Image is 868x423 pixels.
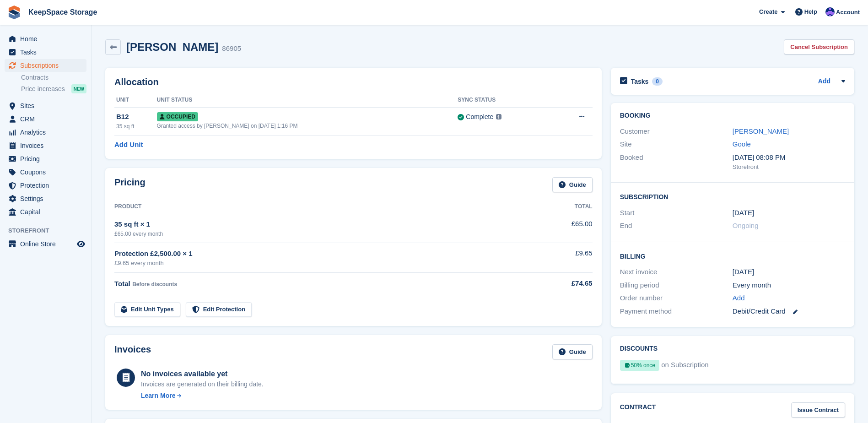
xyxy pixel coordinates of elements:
[20,59,75,72] span: Subscriptions
[804,7,817,16] span: Help
[21,84,86,94] a: Price increases NEW
[186,302,252,317] a: Edit Protection
[141,369,264,380] div: No invoices available yet
[114,219,529,230] div: 35 sq ft × 1
[21,85,65,93] span: Price increases
[126,41,218,53] h2: [PERSON_NAME]
[620,112,845,119] h2: Booking
[620,251,845,260] h2: Billing
[620,293,733,304] div: Order number
[552,344,593,359] a: Guide
[620,192,845,201] h2: Subscription
[114,302,180,317] a: Edit Unit Types
[5,206,86,218] a: menu
[620,402,656,418] h2: Contract
[222,43,241,54] div: 86905
[5,139,86,152] a: menu
[733,293,745,304] a: Add
[20,238,75,250] span: Online Store
[114,140,143,150] a: Add Unit
[5,59,86,72] a: menu
[784,39,854,54] a: Cancel Subscription
[25,5,101,20] a: KeepSpace Storage
[620,360,659,371] div: 50% once
[733,222,759,229] span: Ongoing
[620,345,845,352] h2: Discounts
[733,267,845,277] div: [DATE]
[529,278,593,289] div: £74.65
[733,280,845,291] div: Every month
[836,8,860,17] span: Account
[20,139,75,152] span: Invoices
[114,200,529,214] th: Product
[620,267,733,277] div: Next invoice
[5,99,86,112] a: menu
[529,243,593,273] td: £9.65
[620,139,733,150] div: Site
[157,122,458,130] div: Granted access by [PERSON_NAME] on [DATE] 1:16 PM
[5,152,86,165] a: menu
[733,306,845,317] div: Debit/Credit Card
[116,112,157,122] div: B12
[20,179,75,192] span: Protection
[132,281,177,287] span: Before discounts
[114,77,593,87] h2: Allocation
[5,179,86,192] a: menu
[818,76,830,87] a: Add
[114,344,151,359] h2: Invoices
[114,280,130,287] span: Total
[8,226,91,235] span: Storefront
[733,163,845,172] div: Storefront
[620,221,733,231] div: End
[157,93,458,108] th: Unit Status
[5,113,86,125] a: menu
[141,380,264,389] div: Invoices are generated on their billing date.
[733,208,754,218] time: 2025-05-31 00:00:00 UTC
[20,113,75,125] span: CRM
[20,33,75,45] span: Home
[458,93,551,108] th: Sync Status
[733,152,845,163] div: [DATE] 08:08 PM
[141,391,264,401] a: Learn More
[529,214,593,243] td: £65.00
[5,126,86,139] a: menu
[21,73,86,82] a: Contracts
[5,238,86,250] a: menu
[7,5,21,19] img: stora-icon-8386f47178a22dfd0bd8f6a31ec36ba5ce8667c1dd55bd0f319d3a0aa187defe.svg
[20,126,75,139] span: Analytics
[620,306,733,317] div: Payment method
[114,230,529,238] div: £65.00 every month
[20,206,75,218] span: Capital
[5,192,86,205] a: menu
[114,259,529,268] div: £9.65 every month
[71,84,86,93] div: NEW
[620,280,733,291] div: Billing period
[141,391,175,401] div: Learn More
[5,46,86,59] a: menu
[466,112,493,122] div: Complete
[116,122,157,130] div: 35 sq ft
[620,152,733,172] div: Booked
[496,114,501,119] img: icon-info-grey-7440780725fd019a000dd9b08b2336e03edf1995a4989e88bcd33f0948082b44.svg
[20,166,75,179] span: Coupons
[620,126,733,137] div: Customer
[114,177,146,192] h2: Pricing
[825,7,835,16] img: Chloe Clark
[791,402,845,418] a: Issue Contract
[5,33,86,45] a: menu
[114,249,529,259] div: Protection £2,500.00 × 1
[733,127,789,135] a: [PERSON_NAME]
[20,192,75,205] span: Settings
[552,177,593,192] a: Guide
[620,208,733,218] div: Start
[75,239,86,249] a: Preview store
[529,200,593,214] th: Total
[114,93,157,108] th: Unit
[20,99,75,112] span: Sites
[759,7,777,16] span: Create
[733,140,751,148] a: Goole
[661,360,708,374] span: on Subscription
[5,166,86,179] a: menu
[20,46,75,59] span: Tasks
[631,77,649,86] h2: Tasks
